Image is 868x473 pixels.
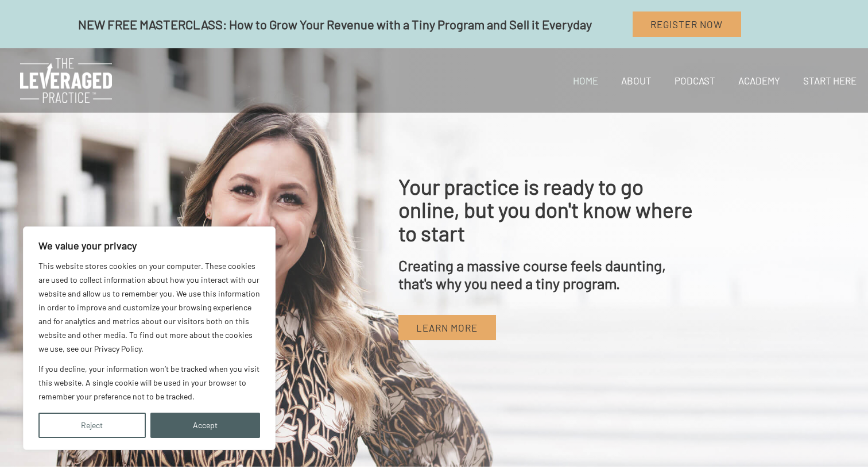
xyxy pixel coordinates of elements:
p: If you decline, your information won’t be tracked when you visit this website. A single cookie wi... [38,362,260,403]
span: Learn More [416,322,478,333]
span: Register Now [650,18,723,30]
span: Your practice is ready to go online, but you don't know where to start [398,174,693,245]
a: Podcast [663,61,727,100]
p: We value your privacy [38,239,260,252]
a: Start Here [792,61,868,100]
span: Creating a massive course feels daunting, that's why you need a tiny program. [398,256,666,292]
a: Academy [727,61,792,100]
img: The Leveraged Practice [20,58,112,103]
a: Home [561,61,610,100]
span: NEW FREE MASTERCLASS: How to Grow Your Revenue with a Tiny Program and Sell it Everyday [78,17,592,32]
button: Reject [38,413,146,438]
a: About [610,61,663,100]
div: We value your privacy [23,226,276,450]
p: This website stores cookies on your computer. These cookies are used to collect information about... [38,259,260,356]
a: Learn More [398,315,496,340]
a: Register Now [633,11,741,37]
nav: Site Navigation [553,61,868,100]
button: Accept [150,413,261,438]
